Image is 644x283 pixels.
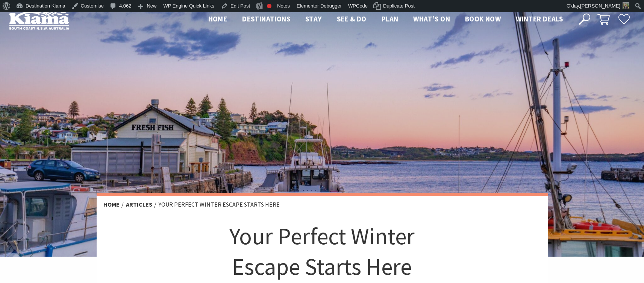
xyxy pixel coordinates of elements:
img: Kiama Logo [9,9,69,30]
span: Book now [465,14,501,23]
li: Your Perfect Winter Escape Starts Here [159,200,280,210]
div: Focus keyphrase not set [267,4,271,8]
span: Home [208,14,227,23]
span: See & Do [337,14,367,23]
a: Articles [126,201,152,208]
span: Destinations [242,14,290,23]
span: [PERSON_NAME] [580,3,620,9]
span: Stay [305,14,322,23]
nav: Main Menu [201,13,570,26]
span: Winter Deals [516,14,563,23]
span: Plan [382,14,399,23]
a: Home [103,201,120,208]
span: What’s On [413,14,450,23]
img: Theresa-Mullan-1-30x30.png [623,2,629,9]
